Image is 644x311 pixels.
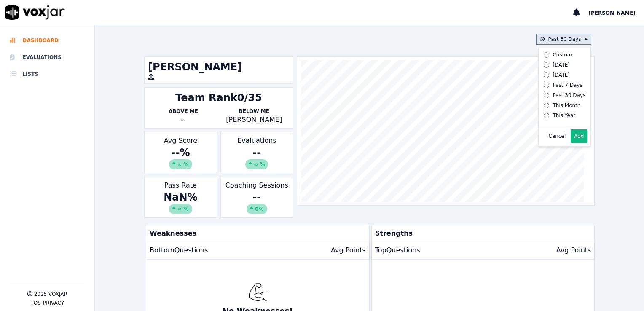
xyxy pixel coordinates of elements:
[553,51,572,58] div: Custom
[553,72,570,78] div: [DATE]
[220,177,293,218] div: Coaching Sessions
[224,190,290,214] div: --
[146,225,366,242] p: Weaknesses
[553,62,570,68] div: [DATE]
[544,113,549,118] input: This Year
[245,159,268,169] div: ∞ %
[144,177,217,218] div: Pass Rate
[10,32,84,49] a: Dashboard
[544,103,549,108] input: This Month
[571,129,587,143] button: Add
[588,10,636,16] span: [PERSON_NAME]
[148,190,213,214] div: NaN %
[148,108,219,115] p: Above Me
[247,204,267,214] div: 0%
[220,132,293,173] div: Evaluations
[553,102,580,109] div: This Month
[150,245,208,255] p: Bottom Questions
[549,133,566,139] button: Cancel
[10,66,84,83] a: Lists
[148,115,219,125] div: --
[536,34,592,45] button: Past 30 Days Custom [DATE] [DATE] Past 7 Days Past 30 Days This Month This Year Cancel Add
[375,245,420,255] p: Top Questions
[544,83,549,88] input: Past 7 Days
[553,92,585,99] div: Past 30 Days
[43,300,64,306] button: Privacy
[372,225,591,242] p: Strengths
[175,91,262,105] div: Team Rank 0/35
[248,283,267,302] img: muscle
[544,52,549,58] input: Custom
[30,300,40,306] button: TOS
[219,108,290,115] p: Below Me
[34,291,67,298] p: 2025 Voxjar
[148,146,213,169] div: -- %
[148,60,290,74] h1: [PERSON_NAME]
[5,5,65,20] img: voxjar logo
[544,72,549,78] input: [DATE]
[169,159,192,169] div: ∞ %
[553,82,582,88] div: Past 7 Days
[553,112,575,119] div: This Year
[544,93,549,98] input: Past 30 Days
[219,115,290,125] p: [PERSON_NAME]
[588,8,644,18] button: [PERSON_NAME]
[544,62,549,68] input: [DATE]
[169,204,192,214] div: ∞ %
[224,146,290,169] div: --
[10,49,84,66] a: Evaluations
[556,245,591,255] p: Avg Points
[331,245,366,255] p: Avg Points
[144,132,217,173] div: Avg Score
